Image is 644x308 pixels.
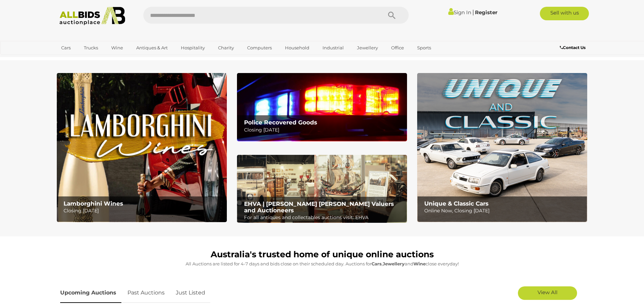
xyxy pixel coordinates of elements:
[372,261,382,266] strong: Cars
[244,200,394,214] b: EHVA | [PERSON_NAME] [PERSON_NAME] Valuers and Auctioneers
[472,8,474,16] span: |
[237,155,407,223] a: EHVA | Evans Hastings Valuers and Auctioneers EHVA | [PERSON_NAME] [PERSON_NAME] Valuers and Auct...
[244,213,403,222] p: For all antiques and collectables auctions visit: EHVA
[518,286,577,300] a: View All
[56,7,129,25] img: Allbids.com.au
[64,200,123,207] b: Lamborghini Wines
[424,207,583,215] p: Online Now, Closing [DATE]
[387,42,408,53] a: Office
[107,42,127,53] a: Wine
[318,42,348,53] a: Industrial
[417,73,587,222] a: Unique & Classic Cars Unique & Classic Cars Online Now, Closing [DATE]
[244,119,317,126] b: Police Recovered Goods
[560,45,586,50] b: Contact Us
[448,9,471,16] a: Sign In
[79,42,102,53] a: Trucks
[122,283,170,303] a: Past Auctions
[375,7,409,24] button: Search
[132,42,172,53] a: Antiques & Art
[237,73,407,141] img: Police Recovered Goods
[413,261,426,266] strong: Wine
[281,42,314,53] a: Household
[57,42,75,53] a: Cars
[214,42,238,53] a: Charity
[475,9,497,16] a: Register
[60,260,584,268] p: All Auctions are listed for 4-7 days and bids close on their scheduled day. Auctions for , and cl...
[424,200,488,207] b: Unique & Classic Cars
[237,73,407,141] a: Police Recovered Goods Police Recovered Goods Closing [DATE]
[57,73,227,222] a: Lamborghini Wines Lamborghini Wines Closing [DATE]
[57,53,114,65] a: [GEOGRAPHIC_DATA]
[60,250,584,259] h1: Australia's trusted home of unique online auctions
[237,155,407,223] img: EHVA | Evans Hastings Valuers and Auctioneers
[60,283,121,303] a: Upcoming Auctions
[560,44,587,51] a: Contact Us
[64,207,223,215] p: Closing [DATE]
[353,42,382,53] a: Jewellery
[383,261,405,266] strong: Jewellery
[176,42,209,53] a: Hospitality
[540,7,589,20] a: Sell with us
[417,73,587,222] img: Unique & Classic Cars
[243,42,276,53] a: Computers
[57,73,227,222] img: Lamborghini Wines
[244,126,403,134] p: Closing [DATE]
[171,283,210,303] a: Just Listed
[538,289,557,295] span: View All
[413,42,435,53] a: Sports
